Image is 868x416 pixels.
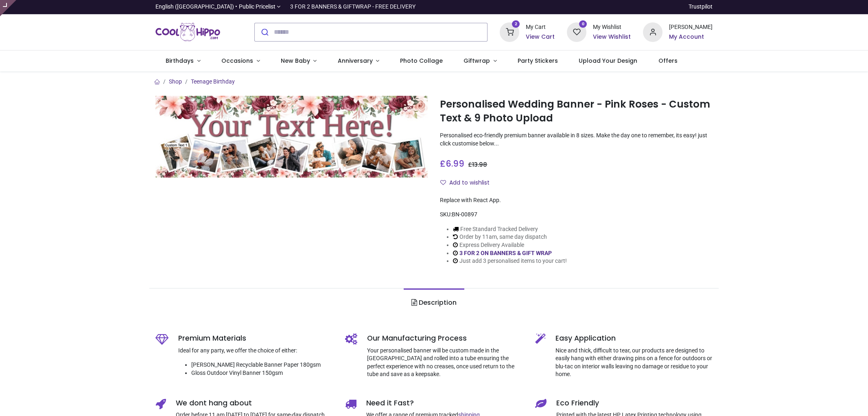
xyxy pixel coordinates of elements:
[440,132,713,147] p: Personalised eco-friendly premium banner available in 8 sizes. Make the day one to remember, its ...
[453,241,567,249] li: Express Delivery Available
[512,20,520,28] sup: 2
[155,3,281,11] a: English ([GEOGRAPHIC_DATA]) •Public Pricelist
[440,196,713,205] div: Replace with React App.
[327,51,390,72] a: Anniversary
[459,250,552,256] a: 3 FOR 2 ON BANNERS & GIFT WRAP
[270,51,327,72] a: New Baby
[658,57,678,65] span: Offers
[155,51,211,72] a: Birthdays
[453,233,567,241] li: Order by 11am, same day dispatch
[440,211,713,219] div: SKU:
[472,161,487,169] span: 13.98
[593,33,631,41] a: View Wishlist
[452,211,477,218] span: BN-00897
[169,78,182,85] a: Shop
[579,20,587,28] sup: 0
[518,57,558,65] span: Party Stickers
[155,96,428,178] img: Personalised Wedding Banner - Pink Roses - Custom Text & 9 Photo Upload
[166,57,194,65] span: Birthdays
[440,176,496,190] button: Add to wishlistAdd to wishlist
[155,21,221,44] img: Cool Hippo
[404,288,464,317] a: Description
[440,180,446,185] i: Add to wishlist
[178,347,333,355] p: Ideal for any party, we offer the choice of either:
[526,23,555,31] div: My Cart
[400,57,443,65] span: Photo Collage
[367,347,523,379] p: Your personalised banner will be custom made in the [GEOGRAPHIC_DATA] and rolled into a tube ensu...
[191,78,235,85] a: Teenage Birthday
[239,3,275,11] span: Public Pricelist
[464,57,490,65] span: Giftwrap
[500,28,519,35] a: 2
[526,33,555,41] a: View Cart
[155,21,221,44] a: Logo of Cool Hippo
[689,3,713,11] a: Trustpilot
[446,158,464,169] span: 6.99
[255,23,274,41] button: Submit
[290,3,415,11] div: 3 FOR 2 BANNERS & GIFTWRAP - FREE DELIVERY
[555,333,713,343] h5: Easy Application
[366,398,523,408] h5: Need it Fast?
[211,51,270,72] a: Occasions
[579,57,637,65] span: Upload Your Design
[221,57,253,65] span: Occasions
[669,23,713,31] div: [PERSON_NAME]
[281,57,310,65] span: New Baby
[593,23,631,31] div: My Wishlist
[555,347,713,379] p: Nice and thick, difficult to tear, our products are designed to easily hang with either drawing p...
[669,33,713,41] a: My Account
[453,51,507,72] a: Giftwrap
[567,28,586,35] a: 0
[468,161,487,169] span: £
[453,257,567,265] li: Just add 3 personalised items to your cart!
[556,398,713,408] h5: Eco Friendly
[453,225,567,233] li: Free Standard Tracked Delivery
[440,158,464,169] span: £
[440,97,713,125] h1: Personalised Wedding Banner - Pink Roses - Custom Text & 9 Photo Upload
[367,333,523,343] h5: Our Manufacturing Process
[191,369,333,377] li: Gloss Outdoor Vinyl Banner 150gsm
[176,398,333,408] h5: We dont hang about
[178,333,333,343] h5: Premium Materials
[338,57,373,65] span: Anniversary
[191,361,333,369] li: [PERSON_NAME] Recyclable Banner Paper 180gsm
